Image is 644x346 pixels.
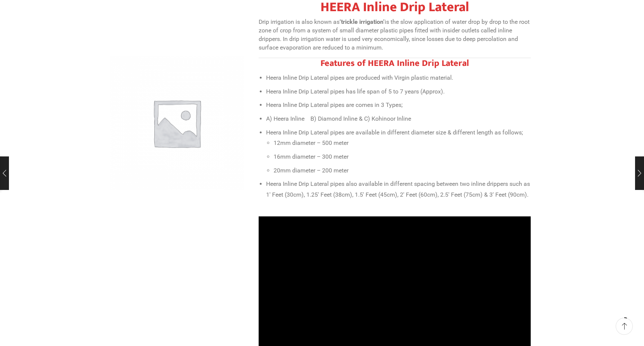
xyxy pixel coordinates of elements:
strong: ‘trickle irrigation’ [340,18,385,25]
li: 12mm diameter – 500 meter [274,138,531,149]
p: Drip irrigation is also known as is the slow application of water drop by drop to the root zone o... [259,18,531,52]
li: Heera Inline Drip Lateral pipes are comes in 3 Types; [266,100,531,111]
li: Heera Inline Drip Lateral pipes are produced with Virgin plastic material. [266,73,531,83]
li: Heera Inline Drip Lateral pipes are available in different diameter size & different length as fo... [266,127,531,176]
strong: Features of HEERA Inline Drip Lateral [321,56,469,71]
li: 16mm diameter – 300 meter [274,152,531,162]
li: 20mm diameter – 200 meter [274,165,531,176]
li: Heera Inline Drip Lateral pipes also available in different spacing between two inline drippers s... [266,179,531,200]
li: Heera Inline Drip Lateral pipes has life span of 5 to 7 years (Approx). [266,86,531,97]
li: A) Heera Inline B) Diamond Inline & C) Kohinoor Inline [266,114,531,124]
img: Placeholder [110,56,244,190]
